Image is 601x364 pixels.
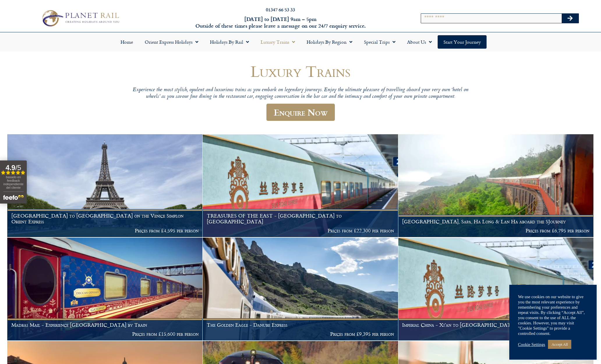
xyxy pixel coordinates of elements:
h1: TREASURES OF THE EAST - [GEOGRAPHIC_DATA] to [GEOGRAPHIC_DATA] [207,213,394,224]
a: [GEOGRAPHIC_DATA] to [GEOGRAPHIC_DATA] on the Venice Simplon Orient Express Prices from £4,595 pe... [7,134,203,237]
a: The Golden Eagle - Danube Express Prices from £9,395 per person [203,238,398,341]
a: Start your Journey [438,35,487,49]
a: Luxury Trains [255,35,301,49]
p: Prices from £15,600 per person [11,331,199,337]
h1: Imperial China - Xi’an to [GEOGRAPHIC_DATA] [402,322,589,328]
img: Planet Rail Train Holidays Logo [39,8,122,29]
a: Special Trips [358,35,401,49]
a: Holidays by Region [301,35,358,49]
a: Enquire Now [266,104,335,121]
a: Cookie Settings [518,342,545,347]
a: TREASURES OF THE EAST - [GEOGRAPHIC_DATA] to [GEOGRAPHIC_DATA] Prices from £22,300 per person [203,134,398,237]
a: 01347 66 53 33 [266,6,295,13]
h6: [DATE] to [DATE] 9am – 5pm Outside of these times please leave a message on our 24/7 enquiry serv... [162,16,399,29]
a: About Us [401,35,438,49]
p: Prices from £9,395 per person [207,331,394,337]
a: [GEOGRAPHIC_DATA], Sapa, Ha Long & Lan Ha aboard the SJourney Prices from £6,795 per person [398,134,594,237]
h1: [GEOGRAPHIC_DATA], Sapa, Ha Long & Lan Ha aboard the SJourney [402,219,589,225]
p: Experience the most stylish, opulent and luxurious trains as you embark on legendary journeys. En... [126,87,475,100]
a: Home [115,35,139,49]
p: Prices from £4,595 per person [11,228,199,234]
button: Search [562,14,579,23]
p: Prices from £22,300 per person [207,228,394,234]
h1: Luxury Trains [126,63,475,80]
p: Prices from £6,795 per person [402,228,589,234]
a: Orient Express Holidays [139,35,204,49]
a: Accept All [548,340,571,349]
a: Holidays by Rail [204,35,255,49]
h1: The Golden Eagle - Danube Express [207,322,394,328]
h1: Madras Mail - Experience [GEOGRAPHIC_DATA] by Train [11,322,199,328]
a: Madras Mail - Experience [GEOGRAPHIC_DATA] by Train Prices from £15,600 per person [7,238,203,341]
a: Imperial China - Xi’an to [GEOGRAPHIC_DATA] Prices from £17,900 per person [398,238,594,341]
h1: [GEOGRAPHIC_DATA] to [GEOGRAPHIC_DATA] on the Venice Simplon Orient Express [11,213,199,224]
div: We use cookies on our website to give you the most relevant experience by remembering your prefer... [518,294,588,336]
nav: Menu [3,35,598,49]
p: Prices from £17,900 per person [402,331,589,337]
